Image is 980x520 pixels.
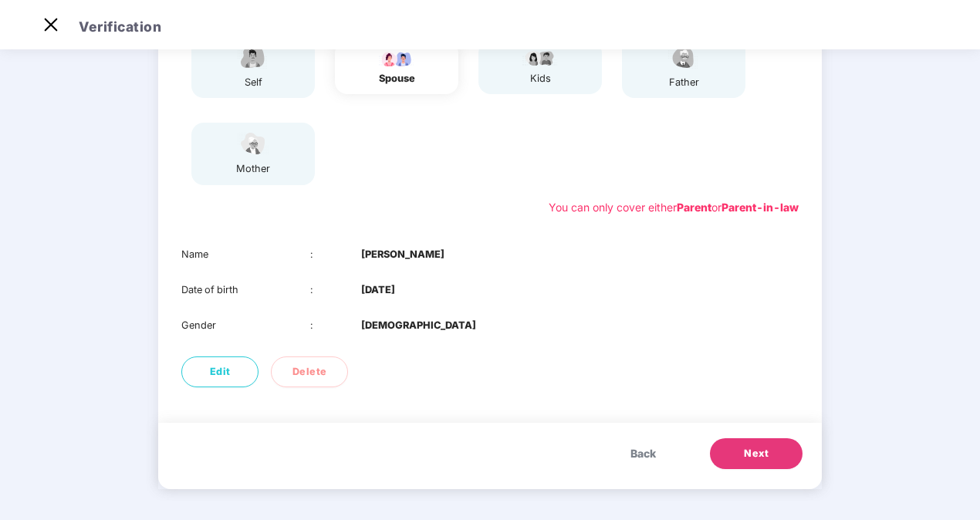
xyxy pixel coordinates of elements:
[721,201,799,214] b: Parent-in-law
[210,364,231,380] span: Edit
[664,75,703,90] div: father
[234,130,272,157] img: svg+xml;base64,PHN2ZyB4bWxucz0iaHR0cDovL3d3dy53My5vcmcvMjAwMC9zdmciIHdpZHRoPSI1NCIgaGVpZ2h0PSIzOC...
[292,364,327,380] span: Delete
[181,318,310,333] div: Gender
[664,44,703,71] img: svg+xml;base64,PHN2ZyBpZD0iRmF0aGVyX2ljb24iIHhtbG5zPSJodHRwOi8vd3d3LnczLm9yZy8yMDAwL3N2ZyIgeG1sbn...
[361,282,395,298] b: [DATE]
[521,49,559,67] img: svg+xml;base64,PHN2ZyB4bWxucz0iaHR0cDovL3d3dy53My5vcmcvMjAwMC9zdmciIHdpZHRoPSI3OS4wMzciIGhlaWdodD...
[310,247,362,262] div: :
[549,199,799,216] div: You can only cover either or
[361,247,444,262] b: [PERSON_NAME]
[710,438,803,469] button: Next
[377,71,416,86] div: spouse
[377,49,416,67] img: svg+xml;base64,PHN2ZyB4bWxucz0iaHR0cDovL3d3dy53My5vcmcvMjAwMC9zdmciIHdpZHRoPSI5Ny44OTciIGhlaWdodD...
[310,318,362,333] div: :
[271,356,348,387] button: Delete
[181,282,310,298] div: Date of birth
[677,201,711,214] b: Parent
[310,282,362,298] div: :
[361,318,476,333] b: [DEMOGRAPHIC_DATA]
[521,71,559,86] div: kids
[234,161,272,177] div: mother
[181,356,259,387] button: Edit
[744,446,769,461] span: Next
[630,445,656,462] span: Back
[234,44,272,71] img: svg+xml;base64,PHN2ZyBpZD0iRW1wbG95ZWVfbWFsZSIgeG1sbnM9Imh0dHA6Ly93d3cudzMub3JnLzIwMDAvc3ZnIiB3aW...
[615,438,671,469] button: Back
[181,247,310,262] div: Name
[234,75,272,90] div: self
